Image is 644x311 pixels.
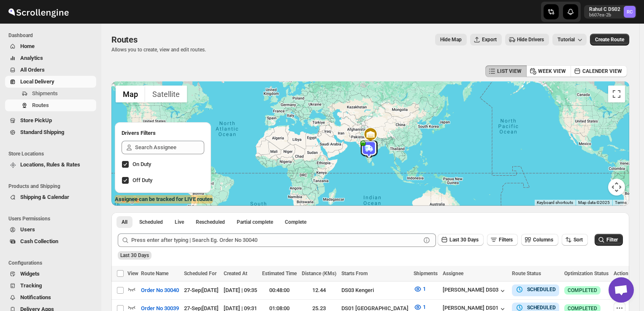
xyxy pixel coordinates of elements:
span: Users Permissions [8,215,97,222]
span: Rescheduled [196,219,225,225]
span: Create Route [595,36,624,43]
button: Locations, Rules & Rates [5,159,96,171]
button: Notifications [5,292,96,303]
span: Analytics [20,55,43,61]
img: ScrollEngine [7,1,70,22]
span: Starts From [341,271,368,276]
button: Tracking [5,280,96,292]
b: SCHEDULED [527,287,556,292]
span: Store Locations [8,150,97,157]
span: Last 30 Days [449,237,479,243]
span: Sort [574,237,583,243]
button: Sort [562,234,588,246]
span: Estimated Time [262,271,297,276]
span: View [127,271,138,276]
span: Products and Shipping [8,183,97,190]
span: Routes [111,35,138,45]
input: Search Assignee [135,141,204,154]
span: Cash Collection [20,238,58,244]
span: Complete [285,219,306,225]
button: SCHEDULED [515,285,556,294]
input: Press enter after typing | Search Eg. Order No 30040 [131,233,421,247]
span: Store PickUp [20,117,52,123]
div: [DATE] | 09:35 [224,286,257,295]
span: Hide Drivers [517,36,544,43]
span: 1 [423,286,426,292]
p: Allows you to create, view and edit routes. [111,46,206,53]
span: Rahul C DS02 [624,6,636,18]
img: Google [114,195,141,206]
span: CALENDER VIEW [582,68,622,75]
span: Shipments [414,271,438,276]
span: COMPLETED [568,287,597,294]
button: Order No 30040 [136,284,184,297]
button: CALENDER VIEW [571,65,627,77]
div: 12.44 [302,286,336,295]
span: Optimization Status [564,271,609,276]
button: Map camera controls [608,179,625,196]
span: Off Duty [133,177,152,183]
span: All Orders [20,67,45,73]
span: Locations, Rules & Rates [20,161,80,168]
button: Analytics [5,52,96,64]
span: On Duty [133,161,151,167]
span: Order No 30040 [141,286,179,295]
span: Widgets [20,271,40,277]
div: DS03 Kengeri [341,286,409,295]
p: Rahul C DS02 [589,6,620,13]
button: Users [5,224,96,236]
span: Shipments [32,90,58,97]
button: Hide Drivers [505,34,549,46]
span: LIST VIEW [497,68,522,75]
p: b607ea-2b [589,13,620,18]
button: Show street map [116,86,145,102]
span: Assignee [443,271,463,276]
span: Route Name [141,271,168,276]
button: Show satellite imagery [145,86,187,102]
button: Columns [521,234,558,246]
span: 27-Sep | [DATE] [184,287,219,293]
span: Scheduled For [184,271,216,276]
button: LIST VIEW [485,65,527,77]
span: Scheduled [139,219,163,225]
button: Filter [595,234,623,246]
button: Last 30 Days [438,234,484,246]
button: Export [470,34,502,46]
button: [PERSON_NAME] DS03 [443,287,507,295]
span: Standard Shipping [20,129,64,135]
a: Terms (opens in new tab) [615,200,627,205]
text: RC [627,9,633,15]
button: Filters [487,234,518,246]
span: Created At [224,271,247,276]
button: User menu [584,5,636,19]
button: WEEK VIEW [526,65,571,77]
span: All [122,219,127,225]
span: Filter [606,237,618,243]
span: Tracking [20,282,42,289]
span: Tutorial [557,37,575,43]
span: Filters [499,237,513,243]
label: Assignee can be tracked for LIVE routes [115,195,213,204]
span: Distance (KMs) [302,271,336,276]
span: Routes [32,102,49,108]
button: Shipping & Calendar [5,191,96,203]
button: Create Route [590,34,629,46]
button: Keyboard shortcuts [537,200,573,206]
span: Columns [533,237,553,243]
span: 1 [423,304,426,310]
button: Toggle fullscreen view [608,86,625,102]
span: Hide Map [440,36,462,43]
button: Tutorial [552,34,587,46]
span: Export [482,36,497,43]
h2: Drivers Filters [122,129,204,137]
span: Route Status [512,271,541,276]
span: Home [20,43,35,49]
b: SCHEDULED [527,305,556,311]
span: Partial complete [237,219,273,225]
span: Action [614,271,628,276]
button: All Orders [5,64,96,76]
div: 00:48:00 [262,286,297,295]
div: Open chat [609,277,634,303]
span: Users [20,226,35,233]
